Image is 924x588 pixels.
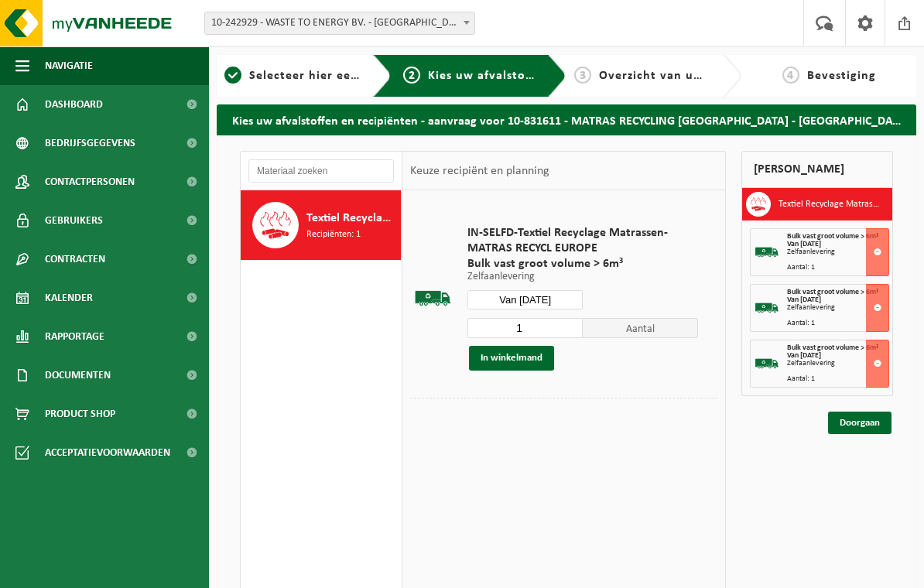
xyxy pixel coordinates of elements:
[224,67,241,84] span: 1
[787,375,888,383] div: Aantal: 1
[45,433,170,472] span: Acceptatievoorwaarden
[787,320,888,327] div: Aantal: 1
[807,70,876,82] span: Bevestiging
[45,279,93,317] span: Kalender
[248,159,394,183] input: Materiaal zoeken
[241,190,402,260] button: Textiel Recyclage Matrassen (CR) Recipiënten: 1
[45,85,103,124] span: Dashboard
[306,227,361,242] span: Recipiënten: 1
[782,67,799,84] span: 4
[787,232,878,241] span: Bulk vast groot volume > 6m³
[787,351,821,360] strong: Van [DATE]
[787,360,888,367] div: Zelfaanlevering
[45,317,104,356] span: Rapportage
[787,264,888,272] div: Aantal: 1
[787,240,821,248] strong: Van [DATE]
[45,240,105,279] span: Contracten
[217,104,916,135] h2: Kies uw afvalstoffen en recipiënten - aanvraag voor 10-831611 - MATRAS RECYCLING [GEOGRAPHIC_DATA...
[599,70,762,82] span: Overzicht van uw aanvraag
[787,288,878,296] span: Bulk vast groot volume > 6m³
[45,46,93,85] span: Navigatie
[574,67,591,84] span: 3
[583,318,698,338] span: Aantal
[467,290,583,309] input: Selecteer datum
[204,12,475,35] span: 10-242929 - WASTE TO ENERGY BV. - NIJKERK
[428,70,641,82] span: Kies uw afvalstoffen en recipiënten
[787,248,888,256] div: Zelfaanlevering
[45,356,111,395] span: Documenten
[45,162,135,201] span: Contactpersonen
[467,256,698,272] span: Bulk vast groot volume > 6m³
[779,192,881,217] h3: Textiel Recyclage Matrassen (CR)
[403,67,420,84] span: 2
[45,395,115,433] span: Product Shop
[306,209,397,227] span: Textiel Recyclage Matrassen (CR)
[741,151,893,188] div: [PERSON_NAME]
[205,12,474,34] span: 10-242929 - WASTE TO ENERGY BV. - NIJKERK
[787,344,878,352] span: Bulk vast groot volume > 6m³
[249,70,416,82] span: Selecteer hier een vestiging
[469,346,554,371] button: In winkelmand
[224,67,361,85] a: 1Selecteer hier een vestiging
[402,152,557,190] div: Keuze recipiënt en planning
[45,124,135,162] span: Bedrijfsgegevens
[467,225,698,256] span: IN-SELFD-Textiel Recyclage Matrassen- MATRAS RECYCL EUROPE
[787,296,821,304] strong: Van [DATE]
[467,272,698,282] p: Zelfaanlevering
[787,304,888,312] div: Zelfaanlevering
[828,412,891,434] a: Doorgaan
[45,201,103,240] span: Gebruikers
